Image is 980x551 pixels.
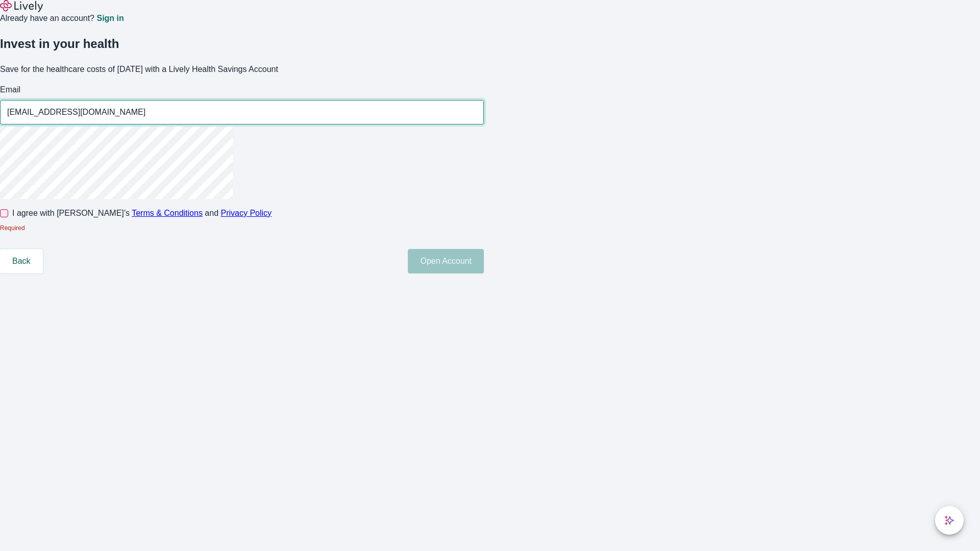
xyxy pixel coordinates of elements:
[944,515,954,525] svg: Lively AI Assistant
[12,207,272,219] span: I agree with [PERSON_NAME]’s and
[132,209,203,217] a: Terms & Conditions
[935,506,964,535] button: chat
[221,209,272,217] a: Privacy Policy
[96,14,124,22] a: Sign in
